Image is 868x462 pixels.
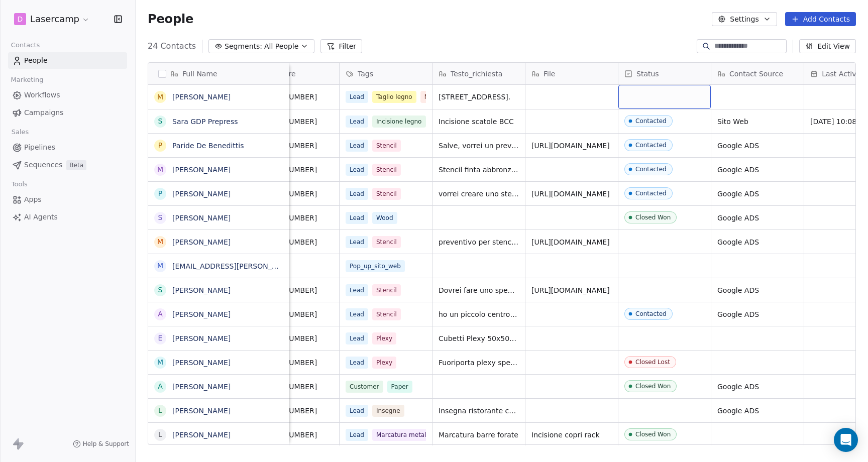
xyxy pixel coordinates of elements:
[158,285,163,295] div: S
[717,309,798,319] span: Google ADS
[531,141,612,151] span: [URL][DOMAIN_NAME]
[635,383,671,390] div: Closed Won
[635,431,671,438] div: Closed Won
[439,237,519,247] span: preventivo per stencil del logo
[439,430,519,440] span: Marcatura barre forate
[253,213,333,223] span: [PHONE_NUMBER]
[346,115,368,128] span: Lead
[320,39,362,53] button: Filter
[729,69,783,79] span: Contact Source
[372,308,401,320] span: Stencil
[253,92,333,102] span: [PHONE_NUMBER]
[172,214,231,222] a: [PERSON_NAME]
[24,107,63,118] span: Campaigns
[8,104,127,121] a: Campaigns
[372,212,397,224] span: Wood
[618,63,711,84] div: Status
[439,358,519,368] span: Fuoriporta plexy specchio [PERSON_NAME]
[8,191,127,208] a: Apps
[372,188,401,200] span: Stencil
[420,91,463,103] span: MDF 15mm
[172,310,231,318] a: [PERSON_NAME]
[531,237,612,247] span: [URL][DOMAIN_NAME]
[340,63,432,84] div: Tags
[24,90,60,100] span: Workflows
[158,405,162,416] div: L
[525,63,618,84] div: File
[148,40,196,52] span: 24 Contacts
[83,440,129,448] span: Help & Support
[7,72,48,87] span: Marketing
[387,381,412,393] span: Paper
[712,12,777,26] button: Settings
[372,236,401,248] span: Stencil
[439,285,519,295] span: Dovrei fare uno spencil per scrivere il nome del locale sul muro di ingresso, vi giro il logo per...
[158,116,163,127] div: S
[711,63,804,84] div: Contact Source
[172,166,231,174] a: [PERSON_NAME]
[172,238,231,246] a: [PERSON_NAME]
[253,358,333,368] span: [PHONE_NUMBER]
[531,189,612,199] span: [URL][DOMAIN_NAME]
[346,188,368,200] span: Lead
[544,69,555,79] span: File
[717,213,798,223] span: Google ADS
[372,115,426,128] span: Incisione legno
[346,332,368,344] span: Lead
[157,92,163,102] div: M
[531,285,612,295] span: [URL][DOMAIN_NAME]
[635,190,667,197] div: Contacted
[717,141,798,151] span: Google ADS
[8,157,127,173] a: SequencesBeta
[717,189,798,199] span: Google ADS
[172,190,231,198] a: [PERSON_NAME]
[635,310,667,317] div: Contacted
[439,117,519,127] span: Incisione scatole BCC
[24,160,62,170] span: Sequences
[73,440,129,448] a: Help & Support
[834,428,858,452] div: Open Intercom Messenger
[7,125,33,140] span: Sales
[717,406,798,416] span: Google ADS
[158,309,163,319] div: A
[451,69,502,79] span: Testo_richiesta
[172,142,244,150] a: Paride De Benedittis
[253,189,333,199] span: [PHONE_NUMBER]
[253,309,333,319] span: [PHONE_NUMBER]
[158,188,162,199] div: P
[372,284,401,296] span: Stencil
[346,284,368,296] span: Lead
[253,382,333,392] span: [PHONE_NUMBER]
[346,357,368,369] span: Lead
[158,333,163,343] div: E
[172,407,231,415] a: [PERSON_NAME]
[172,431,231,439] a: [PERSON_NAME]
[372,405,404,417] span: Insegne
[172,118,238,126] a: Sara GDP Prepress
[531,430,612,440] span: Incisione copri rack
[346,164,368,176] span: Lead
[346,212,368,224] span: Lead
[346,405,368,417] span: Lead
[157,261,163,271] div: m
[158,212,163,223] div: S
[717,117,798,127] span: Sito Web
[439,189,519,199] span: vorrei creare uno stencil con il logo da me allegato delle dimensioni circa di 40x40 0 giu di li....
[432,63,525,84] div: Testo_richiesta
[172,334,231,342] a: [PERSON_NAME]
[439,309,519,319] span: ho un piccolo centro estetico in provincia di [GEOGRAPHIC_DATA] e mi piacerebbe inserire in paret...
[439,165,519,175] span: Stencil finta abbronzatura esterna
[372,91,416,103] span: Taglio legno
[253,285,333,295] span: [PHONE_NUMBER]
[148,12,193,27] span: People
[372,332,396,344] span: Plexy
[172,383,231,391] a: [PERSON_NAME]
[24,212,58,222] span: AI Agents
[8,209,127,225] a: AI Agents
[635,214,671,221] div: Closed Won
[172,262,354,270] a: [EMAIL_ADDRESS][PERSON_NAME][DOMAIN_NAME]
[172,93,231,101] a: [PERSON_NAME]
[372,164,401,176] span: Stencil
[24,55,48,66] span: People
[18,14,23,24] span: D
